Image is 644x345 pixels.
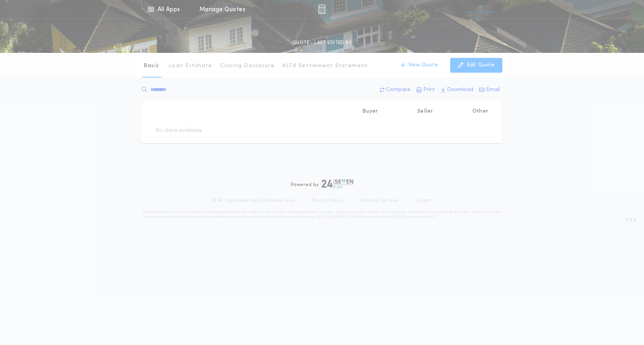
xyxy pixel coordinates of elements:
p: New Quote [408,61,438,69]
p: Email [486,86,500,94]
p: DISCLAIMER: This estimate is provided for informational purposes only. 24|Seven Fees, a product o... [142,210,502,219]
a: Terms of Service [359,198,398,204]
p: Loan Estimate [169,62,212,70]
p: QUOTE - LAST EDITED BY [292,39,352,47]
a: Support [415,198,432,204]
a: Privacy Policy [312,198,343,204]
p: © All rights reserved. 24|Seven Fees [212,198,295,204]
p: Seller [417,108,433,115]
img: vs-icon [466,5,495,13]
a: [URL][DOMAIN_NAME] [323,215,361,218]
p: Closing Disclosure [220,62,275,70]
img: logo [322,179,353,188]
button: Edit Quote [450,58,502,73]
button: Print [414,83,438,97]
button: Compare [377,83,413,97]
p: Other [472,108,488,115]
p: Buyer [362,108,378,115]
img: img [318,5,325,14]
p: ALTA Settlement Statement [282,62,368,70]
button: Download [439,83,476,97]
p: Download [447,86,473,94]
p: Basic [144,62,159,70]
div: Powered by [291,179,353,188]
button: Email [477,83,502,97]
td: No data available [149,121,208,141]
p: Edit Quote [466,61,495,69]
p: Compare [386,86,411,94]
button: New Quote [393,58,446,73]
p: Print [423,86,435,94]
span: 3.8.0 [626,216,636,223]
